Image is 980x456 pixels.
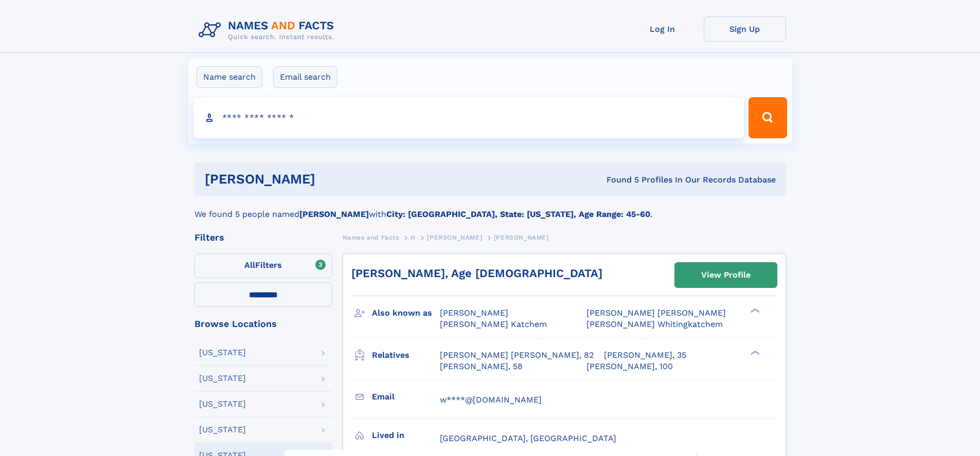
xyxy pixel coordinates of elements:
a: Names and Facts [343,231,399,244]
div: Found 5 Profiles In Our Records Database [461,174,776,186]
span: [PERSON_NAME] Whitingkatchem [586,319,723,329]
div: We found 5 people named with . [194,196,786,221]
label: Filters [194,253,332,278]
span: [PERSON_NAME] [PERSON_NAME] [586,308,726,318]
div: ❯ [748,307,760,314]
button: Search Button [749,97,787,138]
a: H [411,231,416,244]
h3: Email [372,388,440,406]
img: Logo Names and Facts [194,16,343,44]
div: [US_STATE] [199,349,246,357]
div: View Profile [701,263,751,287]
a: [PERSON_NAME], 58 [440,361,523,372]
input: search input [193,97,744,138]
h3: Lived in [372,427,440,444]
span: [PERSON_NAME] Katchem [440,319,547,329]
div: [US_STATE] [199,400,246,408]
h3: Also known as [372,304,440,322]
b: City: [GEOGRAPHIC_DATA], State: [US_STATE], Age Range: 45-60 [386,209,650,219]
a: [PERSON_NAME], 100 [586,361,673,372]
a: Sign Up [704,16,786,42]
div: [US_STATE] [199,374,246,382]
span: H [411,234,416,241]
a: View Profile [675,263,777,287]
div: Browse Locations [194,319,332,329]
a: [PERSON_NAME] [PERSON_NAME], 82 [440,350,594,361]
a: [PERSON_NAME], Age [DEMOGRAPHIC_DATA] [351,267,602,280]
a: [PERSON_NAME], 35 [604,350,686,361]
h1: [PERSON_NAME] [205,173,461,186]
b: [PERSON_NAME] [299,209,369,219]
h3: Relatives [372,346,440,364]
span: All [244,260,255,270]
label: Name search [197,66,262,88]
div: ❯ [748,349,760,356]
a: Log In [621,16,704,42]
label: Email search [273,66,337,88]
div: Filters [194,233,332,242]
span: [PERSON_NAME] [440,308,508,318]
a: [PERSON_NAME] [427,231,482,244]
span: [PERSON_NAME] [427,234,482,241]
div: [US_STATE] [199,426,246,434]
span: [GEOGRAPHIC_DATA], [GEOGRAPHIC_DATA] [440,433,616,443]
span: [PERSON_NAME] [494,234,549,241]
